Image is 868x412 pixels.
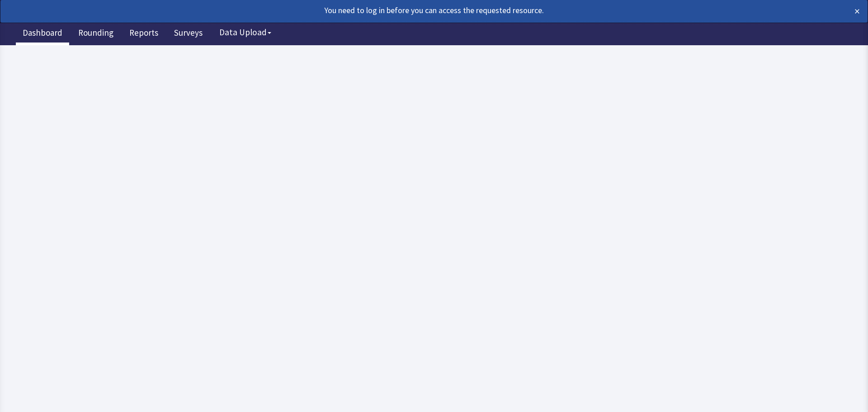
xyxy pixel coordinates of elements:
[71,23,120,45] a: Rounding
[8,4,775,17] div: You need to log in before you can access the requested resource.
[854,4,860,19] button: ×
[167,23,209,45] a: Surveys
[214,24,277,41] button: Data Upload
[123,23,165,45] a: Reports
[16,23,69,45] a: Dashboard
